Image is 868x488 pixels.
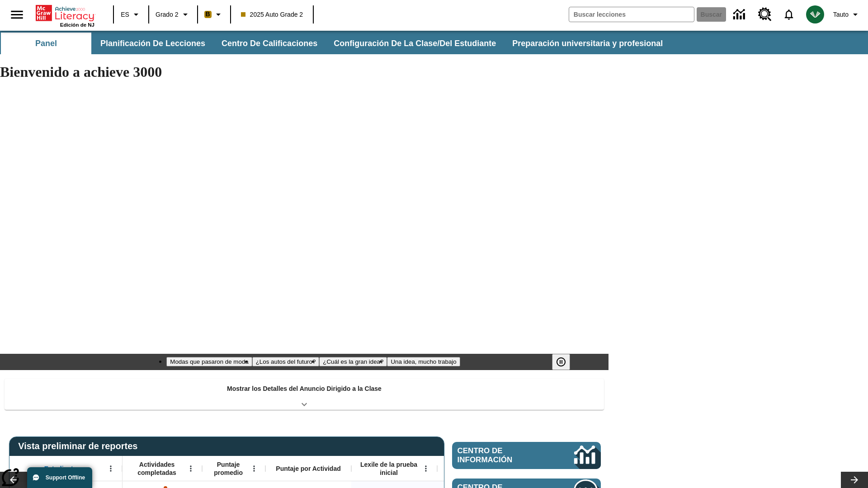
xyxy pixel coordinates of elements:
button: Planificación de lecciones [93,33,212,54]
span: Lexile de la prueba inicial [356,460,422,477]
a: Centro de información [728,2,753,27]
button: Diapositiva 1 Modas que pasaron de moda [166,357,252,366]
span: Puntaje promedio [207,460,250,477]
span: Support Offline [46,474,85,481]
button: Abrir menú [184,462,198,475]
button: Pausar [552,354,570,370]
span: Puntaje por Actividad [276,465,340,473]
button: Boost El color de la clase es anaranjado claro. Cambiar el color de la clase. [201,6,227,23]
div: Portada [36,3,94,28]
button: Abrir menú [419,462,433,475]
body: Máximo 600 caracteres Presiona Escape para desactivar la barra de herramientas Presiona Alt + F10... [4,7,132,15]
button: Perfil/Configuración [830,6,864,23]
input: Buscar campo [569,7,694,22]
button: Support Offline [27,467,92,488]
button: Panel [1,33,91,54]
span: ES [121,10,129,19]
span: Tauto [833,10,849,19]
a: Notificaciones [777,3,801,26]
span: B [206,9,210,20]
span: Edición de NJ [60,22,94,28]
span: 2025 Auto Grade 2 [241,10,303,19]
button: Escoja un nuevo avatar [801,3,830,26]
button: Carrusel de lecciones, seguir [841,472,868,488]
a: Centro de información [452,442,601,469]
img: avatar image [806,5,824,23]
button: Abrir el menú lateral [4,1,30,28]
button: Grado: Grado 2, Elige un grado [152,6,194,23]
span: Estudiante [44,465,77,473]
button: Centro de calificaciones [214,33,325,54]
a: Centro de recursos, Se abrirá en una pestaña nueva. [753,2,777,27]
p: Mostrar los Detalles del Anuncio Dirigido a la Clase [227,384,382,394]
button: Lenguaje: ES, Selecciona un idioma [117,6,146,23]
span: Grado 2 [156,10,179,19]
button: Diapositiva 4 Una idea, mucho trabajo [387,357,460,366]
a: Portada [36,4,94,22]
span: Centro de información [458,446,543,465]
span: Vista preliminar de reportes [18,441,142,451]
span: Actividades completadas [127,460,187,477]
button: Abrir menú [247,462,261,475]
div: Mostrar los Detalles del Anuncio Dirigido a la Clase [5,379,604,410]
button: Configuración de la clase/del estudiante [326,33,503,54]
div: Pausar [552,354,579,370]
button: Diapositiva 2 ¿Los autos del futuro? [252,357,320,366]
button: Preparación universitaria y profesional [505,33,670,54]
button: Diapositiva 3 ¿Cuál es la gran idea? [319,357,387,366]
button: Abrir menú [104,462,118,475]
